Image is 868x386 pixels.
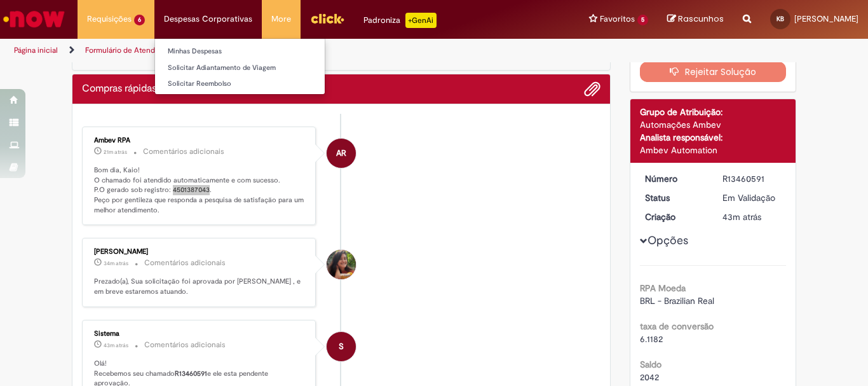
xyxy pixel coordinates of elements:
p: +GenAi [405,13,437,28]
a: Formulário de Atendimento [85,45,179,55]
ul: Trilhas de página [10,39,569,62]
h2: Compras rápidas (Speed Buy) Histórico de tíquete [82,83,214,95]
span: Despesas Corporativas [164,13,252,25]
small: Comentários adicionais [143,146,224,157]
small: Comentários adicionais [144,258,226,268]
p: Bom dia, Kaio! O chamado foi atendido automaticamente e com sucesso. P.O gerado sob registro: 450... [94,165,306,216]
dt: Criação [635,210,714,223]
button: Rejeitar Solução [640,62,787,82]
div: Juliana Maria Andrade De Carvalho [327,250,356,279]
a: Rascunhos [667,13,724,25]
div: Grupo de Atribuição: [640,106,787,118]
span: More [271,13,291,25]
span: S [339,331,344,362]
span: AR [336,138,346,169]
img: click_logo_yellow_360x200.png [310,9,344,28]
p: Prezado(a), Sua solicitação foi aprovada por [PERSON_NAME] , e em breve estaremos atuando. [94,277,306,296]
div: Em Validação [722,191,782,204]
a: Minhas Despesas [155,45,325,59]
time: 29/08/2025 07:49:45 [104,259,128,267]
ul: Despesas Corporativas [154,38,325,95]
dt: Número [635,172,714,185]
img: ServiceNow [1,6,67,32]
div: Automações Ambev [640,118,787,131]
span: 6.1182 [640,333,663,345]
span: BRL - Brazilian Real [640,295,714,307]
b: taxa de conversão [640,321,714,332]
a: Página inicial [14,45,58,55]
time: 29/08/2025 08:02:39 [104,148,127,156]
span: 43m atrás [104,341,128,349]
time: 29/08/2025 07:41:27 [104,341,128,349]
span: [PERSON_NAME] [794,13,858,24]
span: 43m atrás [722,211,761,223]
div: Padroniza [363,13,437,28]
span: 6 [134,15,145,25]
a: Solicitar Adiantamento de Viagem [155,61,325,75]
span: Requisições [87,13,132,25]
div: [PERSON_NAME] [94,248,306,256]
div: Sistema [94,330,306,338]
div: Ambev RPA [94,137,306,144]
div: 29/08/2025 07:41:15 [722,210,782,223]
a: Solicitar Reembolso [155,77,325,91]
time: 29/08/2025 07:41:15 [722,211,761,223]
b: R13460591 [175,369,207,378]
span: 5 [637,15,648,25]
b: Saldo [640,359,661,370]
span: 34m atrás [104,259,128,267]
dt: Status [635,191,714,204]
span: Favoritos [600,13,635,25]
div: System [327,332,356,361]
button: Adicionar anexos [584,81,600,97]
span: KB [776,15,784,23]
b: RPA Moeda [640,282,686,294]
div: Ambev Automation [640,144,787,156]
span: 2042 [640,371,659,383]
small: Comentários adicionais [144,340,226,350]
div: Ambev RPA [327,139,356,168]
div: Analista responsável: [640,131,787,144]
span: Rascunhos [678,13,724,25]
span: 21m atrás [104,148,127,156]
div: R13460591 [722,172,782,185]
